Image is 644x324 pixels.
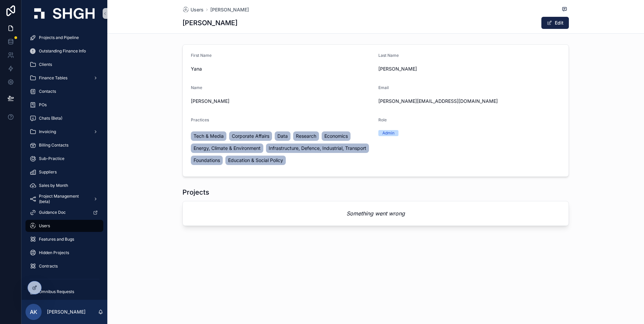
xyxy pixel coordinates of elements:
span: Tech & Media [194,133,224,139]
button: Edit [541,17,569,29]
span: [PERSON_NAME] [378,66,560,72]
span: Outstanding Finance Info [39,48,86,54]
a: Users [25,220,103,232]
span: Suppliers [39,169,57,175]
span: Infrastructure, Defence, Industrial, Transport [269,145,366,152]
span: Users [39,223,50,229]
a: Projects and Pipeline [25,32,103,44]
span: [PERSON_NAME] [191,98,373,105]
span: Project Management (beta) [39,194,88,204]
span: [PERSON_NAME][EMAIL_ADDRESS][DOMAIN_NAME] [378,98,560,105]
span: Last Name [378,53,399,58]
span: Billing Contacts [39,143,68,148]
span: Contracts [39,264,58,269]
span: Sales by Month [39,183,68,188]
em: Something went wrong [346,209,405,217]
a: [PERSON_NAME] [210,6,249,13]
span: Guidance Doc [39,210,66,215]
span: Name [191,85,202,90]
span: Energy, Climate & Environment [194,145,261,152]
a: Contracts [25,260,103,272]
span: Education & Social Policy [228,157,283,164]
span: Practices [191,117,209,122]
a: Contacts [25,85,103,97]
h1: Projects [182,188,209,197]
a: Omnibus Requests [25,286,103,298]
p: [PERSON_NAME] [47,309,86,315]
a: Suppliers [25,166,103,178]
span: Contacts [39,89,56,94]
span: Sub-Practice [39,156,64,161]
a: Sub-Practice [25,153,103,165]
span: Projects and Pipeline [39,35,79,40]
h1: [PERSON_NAME] [182,18,237,28]
a: Users [182,6,204,13]
span: Role [378,117,387,122]
span: Clients [39,62,52,67]
span: Research [296,133,316,139]
a: Sales by Month [25,179,103,192]
span: AK [30,308,37,316]
span: Foundations [194,157,220,164]
a: Finance Tables [25,72,103,84]
span: Email [378,85,389,90]
div: scrollable content [21,27,107,300]
a: Hidden Projects [25,247,103,259]
span: POs [39,102,47,108]
span: Omnibus Requests [39,289,74,294]
span: Corporate Affairs [232,133,269,139]
a: Clients [25,58,103,71]
span: First Name [191,53,212,58]
a: Invoicing [25,126,103,138]
a: Billing Contacts [25,139,103,151]
img: App logo [34,8,95,19]
span: Invoicing [39,129,56,134]
span: Chats (Beta) [39,116,62,121]
span: Hidden Projects [39,250,69,255]
a: Project Management (beta) [25,193,103,205]
a: Outstanding Finance Info [25,45,103,57]
span: Yana [191,66,373,72]
span: Features and Bugs [39,237,74,242]
div: Admin [382,130,394,136]
a: POs [25,99,103,111]
span: Finance Tables [39,75,67,81]
a: Features and Bugs [25,233,103,245]
a: Chats (Beta) [25,112,103,124]
a: Guidance Doc [25,206,103,218]
span: Users [191,6,204,13]
span: Economics [324,133,348,139]
span: Data [277,133,288,139]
